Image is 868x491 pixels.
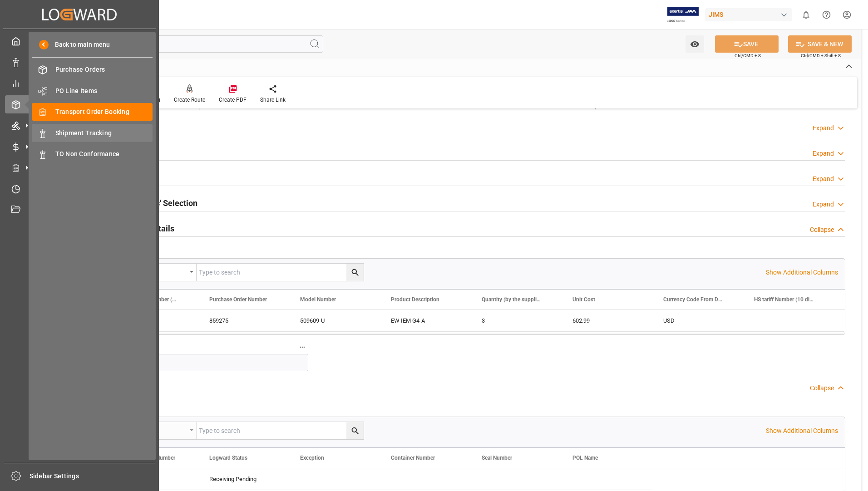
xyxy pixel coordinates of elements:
a: PO Line Items [32,82,153,99]
span: Shipment Tracking [55,128,153,138]
span: Currency Code From Detail [663,296,724,303]
span: Container Number [391,455,435,461]
a: Data Management [5,53,154,71]
a: My Cockpit [5,32,154,50]
a: My Reports [5,74,154,92]
div: JIMS [705,8,792,21]
span: Purchase Orders [55,65,153,74]
a: Transport Order Booking [32,103,153,121]
div: Share Link [260,96,286,104]
input: Type to search [197,264,364,281]
button: open menu [686,35,704,53]
a: TO Non Conformance [32,145,153,163]
button: search button [346,422,364,439]
div: Receiving Pending [209,469,278,490]
div: 509609-U [289,310,380,331]
span: PO Line Items [55,86,153,96]
p: Show Additional Columns [766,268,838,277]
div: Collapse [810,225,834,235]
span: Back to main menu [49,40,110,49]
div: USD [652,310,743,331]
div: Press SPACE to select this row. [108,468,652,490]
button: Help Center [816,5,837,25]
div: 3 [471,310,562,331]
img: Exertis%20JAM%20-%20Email%20Logo.jpg_1722504956.jpg [667,7,699,23]
button: SAVE & NEW [788,35,852,53]
div: 859275 [198,310,289,331]
span: TO Non Conformance [55,149,153,159]
span: POL Name [572,455,598,461]
span: Ready [187,103,202,110]
button: No Of Lines [296,341,308,353]
p: Show Additional Columns [766,426,838,436]
div: Expand [813,149,834,158]
button: search button [346,264,364,281]
div: Equals [133,265,187,276]
div: 602.99 [562,310,652,331]
div: Expand [813,123,834,133]
a: Timeslot Management V2 [5,180,154,197]
a: Document Management [5,201,154,219]
span: Logward Status [209,455,247,461]
span: Unit Cost [572,296,595,303]
div: Create PDF [219,96,247,104]
span: Purchase Order Number [209,296,267,303]
span: Transport Order Booking [55,107,153,117]
span: HS tariff Number (10 digit classification code) [754,296,815,303]
span: Quantity (by the supplier) [482,296,542,303]
div: Create Route [174,96,205,104]
div: Expand [813,174,834,184]
div: Expand [813,200,834,209]
button: JIMS [705,6,796,23]
span: Seal Number [482,455,512,461]
button: open menu [128,264,197,281]
span: Ctrl/CMD + S [735,52,761,59]
span: Ctrl/CMD + Shift + S [801,52,841,59]
a: Shipment Tracking [32,124,153,142]
span: Model Number [300,296,336,303]
button: SAVE [715,35,779,53]
button: open menu [128,422,197,439]
a: Purchase Orders [32,61,153,79]
button: show 0 new notifications [796,5,816,25]
span: Exception [300,455,324,461]
input: Type to search [197,422,364,439]
span: Sidebar Settings [30,471,155,481]
span: Product Description [391,296,439,303]
span: Completed [583,103,610,110]
div: EW IEM G4-A [380,310,471,331]
div: Equals [133,424,187,434]
input: Search Fields [42,35,323,53]
div: Collapse [810,383,834,393]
